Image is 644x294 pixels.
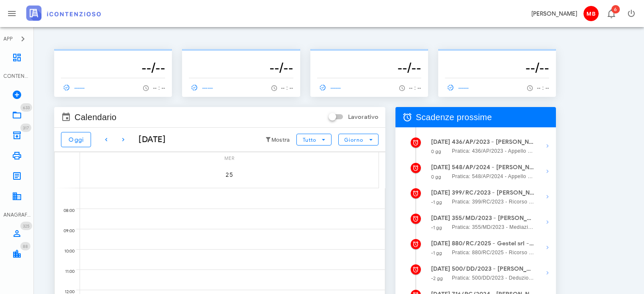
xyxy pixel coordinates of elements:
span: 317 [23,125,29,131]
h3: --/-- [445,59,549,76]
strong: 436/AP/2023 - [PERSON_NAME] - Inviare Memorie per Udienza [452,137,535,147]
span: Distintivo [20,242,30,250]
span: -- : -- [281,85,293,91]
p: -------------- [61,52,165,59]
button: Giorno [338,134,379,146]
span: Distintivo [20,124,31,132]
label: Lavorativo [348,113,379,121]
div: 09:00 [55,226,76,236]
div: [DATE] [132,133,166,146]
div: 10:00 [55,247,76,256]
strong: [DATE] [431,214,451,222]
div: 11:00 [55,267,76,276]
a: ------ [317,82,345,93]
span: Pratica: 355/MD/2023 - Mediazione / Reclamo contro Agenzia delle entrate-Riscossione (Udienza) [452,223,535,231]
button: 25 [218,163,241,187]
span: ------ [445,84,470,91]
button: Distintivo [601,3,621,24]
span: ------ [189,84,213,91]
span: 88 [23,244,28,249]
span: -- : -- [537,85,549,91]
span: 325 [23,223,30,229]
div: 08:00 [55,206,76,215]
a: ------ [61,82,89,93]
button: Mostra dettagli [539,264,556,281]
p: -------------- [189,52,293,59]
strong: 548/AP/2024 - [PERSON_NAME] - Inviare Memorie per Udienza [452,163,535,172]
span: Oggi [68,136,84,143]
div: [PERSON_NAME] [531,9,577,18]
span: Tutto [302,137,316,143]
strong: 500/DD/2023 - [PERSON_NAME] TERMINE - Impugnare la Decisione del Giudice [452,264,535,274]
strong: 880/RC/2025 - Gestel srl - Deposita la Costituzione in [GEOGRAPHIC_DATA] [452,239,535,248]
span: ------ [61,84,86,91]
strong: [DATE] [431,164,451,171]
div: mer [80,152,379,163]
span: Pratica: 436/AP/2023 - Appello contro Comune Catania (Udienza) [452,147,535,155]
button: Mostra dettagli [539,163,556,180]
span: 25 [218,171,241,179]
span: Calendario [75,110,116,124]
small: -1 gg [431,250,442,256]
small: -1 gg [431,225,442,231]
a: ------ [189,82,217,93]
strong: 355/MD/2023 - [PERSON_NAME] - Depositare Documenti per Udienza [452,214,535,223]
span: Pratica: 500/DD/2023 - Deduzioni Difensive contro Agenzia delle entrate-Riscossione (Udienza) [452,274,535,282]
span: Distintivo [20,222,32,230]
span: Distintivo [611,5,620,14]
button: Tutto [296,134,331,146]
span: ------ [317,84,342,91]
strong: [DATE] [431,189,451,196]
span: Pratica: 880/RC/2025 - Ricorso contro C & C srl, Comune parabita [452,248,535,257]
button: MB [580,3,601,24]
button: Mostra dettagli [539,214,556,231]
button: Mostra dettagli [539,239,556,256]
div: ANAGRAFICA [3,211,30,219]
small: 0 gg [431,148,441,154]
span: 633 [23,105,30,110]
span: -- : -- [409,85,421,91]
button: Mostra dettagli [539,137,556,154]
button: Mostra dettagli [539,188,556,205]
span: Giorno [344,137,364,143]
img: logo-text-2x.png [26,5,101,21]
span: Pratica: 399/RC/2023 - Ricorso contro Agenzia delle entrate-Riscossione (Udienza) [452,198,535,206]
small: -1 gg [431,199,442,205]
strong: 399/RC/2023 - [PERSON_NAME] - Depositare Documenti per Udienza [452,188,535,198]
strong: [DATE] [431,138,451,146]
span: MB [583,6,599,21]
p: -------------- [317,52,421,59]
small: 0 gg [431,174,441,180]
button: Oggi [61,132,91,147]
strong: [DATE] [431,265,451,272]
span: -- : -- [153,85,165,91]
strong: [DATE] [431,240,451,247]
span: Distintivo [20,103,32,112]
span: Pratica: 548/AP/2024 - Appello contro Comune Catania (Udienza) [452,172,535,181]
p: -------------- [445,52,549,59]
h3: --/-- [189,59,293,76]
h3: --/-- [317,59,421,76]
span: Scadenze prossime [416,110,492,124]
a: ------ [445,82,473,93]
h3: --/-- [61,59,165,76]
small: Mostra [271,137,290,143]
div: CONTENZIOSO [3,72,30,80]
small: -2 gg [431,275,443,281]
